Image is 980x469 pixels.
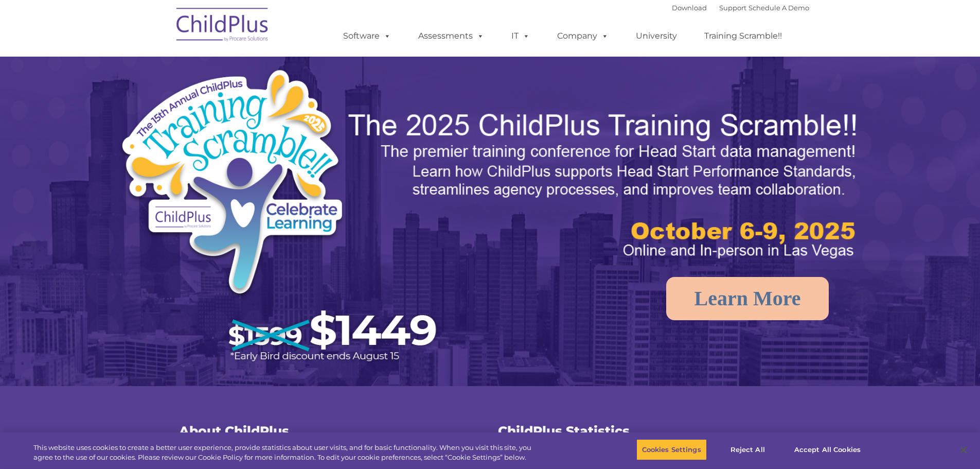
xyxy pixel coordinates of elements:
[501,26,540,46] a: IT
[952,439,975,461] button: Close
[672,4,809,12] font: |
[749,4,809,12] a: Schedule A Demo
[716,439,780,461] button: Reject All
[408,26,494,46] a: Assessments
[333,26,401,46] a: Software
[33,443,539,463] div: This website uses cookies to create a better user experience, provide statistics about user visit...
[672,4,707,12] a: Download
[636,439,707,461] button: Cookies Settings
[171,1,274,52] img: ChildPlus by Procare Solutions
[666,277,829,320] a: Learn More
[498,423,630,439] span: ChildPlus Statistics
[547,26,619,46] a: Company
[694,26,792,46] a: Training Scramble!!
[719,4,746,12] a: Support
[179,423,289,439] span: About ChildPlus
[626,26,687,46] a: University
[789,439,866,461] button: Accept All Cookies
